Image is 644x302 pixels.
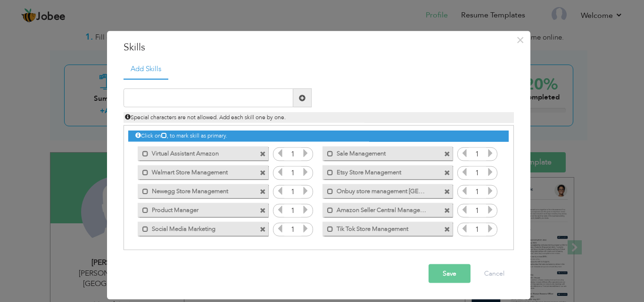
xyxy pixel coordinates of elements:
[333,184,429,196] label: Onbuy store management UK
[125,114,286,121] span: Special characters are not allowed. Add each skill one by one.
[149,203,244,214] label: Product Manager
[149,146,244,158] label: Virtual Assistant Amazon
[333,146,429,158] label: Sale Management
[333,221,429,233] label: Tik Tok Store Management
[124,40,514,54] h3: Skills
[516,31,524,48] span: ×
[475,264,514,283] button: Cancel
[513,32,528,47] button: Close
[429,264,471,283] button: Save
[149,165,244,177] label: Walmart Store Management
[128,131,508,141] div: Click on , to mark skill as primary.
[333,165,429,177] label: Etsy Store Management
[333,203,429,214] label: Amazon Seller Central Management
[124,59,168,80] a: Add Skills
[149,221,244,233] label: Social Media Marketing
[149,184,244,196] label: Newegg Store Management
